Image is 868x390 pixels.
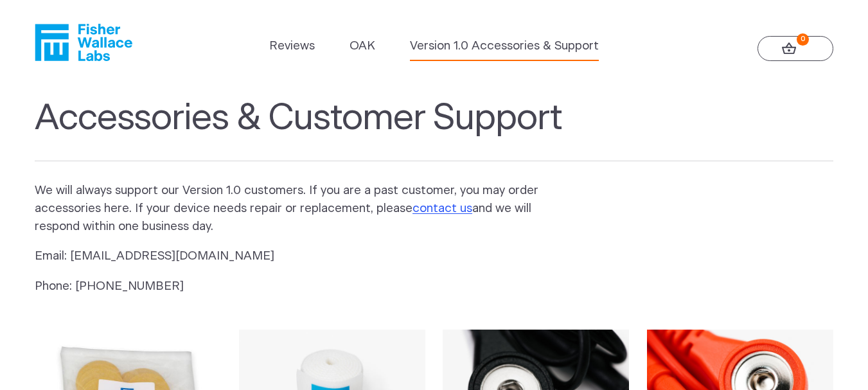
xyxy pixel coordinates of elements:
[269,37,315,55] a: Reviews
[412,202,472,215] a: contact us
[35,278,559,296] p: Phone: [PHONE_NUMBER]
[797,33,809,46] strong: 0
[35,247,559,265] p: Email: [EMAIL_ADDRESS][DOMAIN_NAME]
[757,36,833,62] a: 0
[35,97,833,161] h1: Accessories & Customer Support
[35,182,559,236] p: We will always support our Version 1.0 customers. If you are a past customer, you may order acces...
[35,24,132,61] a: Fisher Wallace
[410,37,599,55] a: Version 1.0 Accessories & Support
[350,37,375,55] a: OAK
